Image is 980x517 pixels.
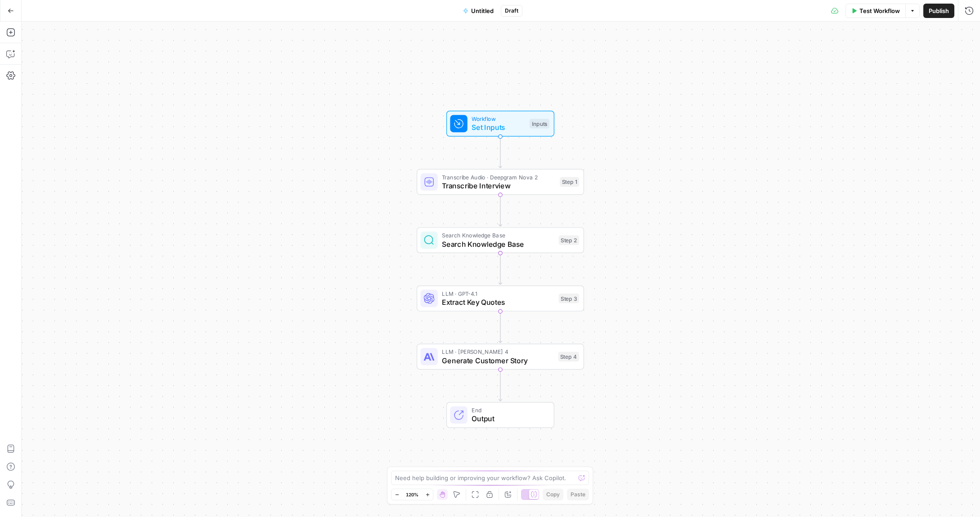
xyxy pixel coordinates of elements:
[571,490,585,499] span: Paste
[543,489,563,500] button: Copy
[442,289,554,298] span: LLM · GPT-4.1
[472,413,545,424] span: Output
[472,115,525,123] span: Workflow
[499,137,502,168] g: Edge from start to step_1
[546,490,560,499] span: Copy
[417,402,584,428] div: EndOutput
[472,122,525,133] span: Set Inputs
[499,370,502,401] g: Edge from step_4 to end
[458,4,499,18] button: Untitled
[442,297,554,308] span: Extract Key Quotes
[505,7,518,15] span: Draft
[471,6,494,15] span: Untitled
[442,239,554,250] span: Search Knowledge Base
[499,253,502,285] g: Edge from step_2 to step_3
[530,119,549,129] div: Inputs
[442,231,554,240] span: Search Knowledge Base
[559,294,580,303] div: Step 3
[442,173,555,181] span: Transcribe Audio · Deepgram Nova 2
[472,406,545,414] span: End
[417,227,584,253] div: Search Knowledge BaseSearch Knowledge BaseStep 2
[929,6,949,15] span: Publish
[442,355,553,366] span: Generate Customer Story
[499,195,502,226] g: Edge from step_1 to step_2
[442,180,555,191] span: Transcribe Interview
[845,4,905,18] button: Test Workflow
[923,4,954,18] button: Publish
[417,111,584,137] div: WorkflowSet InputsInputs
[499,312,502,343] g: Edge from step_3 to step_4
[442,348,553,356] span: LLM · [PERSON_NAME] 4
[417,285,584,312] div: LLM · GPT-4.1Extract Key QuotesStep 3
[406,491,418,498] span: 120%
[417,169,584,195] div: Transcribe Audio · Deepgram Nova 2Transcribe InterviewStep 1
[417,344,584,370] div: LLM · [PERSON_NAME] 4Generate Customer StoryStep 4
[558,352,579,362] div: Step 4
[559,235,580,245] div: Step 2
[859,6,900,15] span: Test Workflow
[560,177,579,187] div: Step 1
[567,489,589,500] button: Paste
